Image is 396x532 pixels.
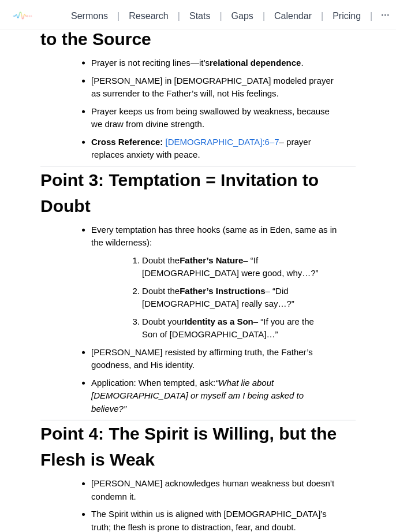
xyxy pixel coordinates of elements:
iframe: Drift Widget Chat Controller [338,474,382,518]
li: | [365,9,377,23]
a: Stats [189,11,210,21]
span: [PERSON_NAME] in [DEMOGRAPHIC_DATA] modeled prayer as surrender to the Father’s will, not His fee... [91,76,336,99]
span: Doubt the [142,255,180,265]
span: Every temptation has three hooks (same as in Eden, same as in the wilderness): [91,225,339,248]
a: Pricing [333,11,361,21]
a: [DEMOGRAPHIC_DATA]:6–7 [165,137,279,147]
strong: Point 3: Temptation = Invitation to Doubt [40,170,323,215]
span: Prayer keeps us from being swallowed by weakness, because we draw from divine strength. [91,106,332,129]
span: [PERSON_NAME] acknowledges human weakness but doesn’t condemn it. [91,478,337,501]
strong: Cross Reference: [91,137,163,147]
strong: Father’s Instructions [180,286,265,296]
img: logo [9,3,35,29]
span: [PERSON_NAME] resisted by affirming truth, the Father’s goodness, and His identity. [91,347,315,370]
strong: relational dependence [210,58,301,68]
a: Calendar [274,11,312,21]
strong: Father’s Nature [180,255,243,265]
strong: Point 4: The Spirit is Willing, but the Flesh is Weak [40,424,341,469]
span: Doubt the [142,286,180,296]
a: Sermons [71,11,108,21]
li: | [113,9,124,23]
li: | [173,9,185,23]
strong: Identity as a Son [184,317,253,326]
span: Application: When tempted, ask: [91,378,215,388]
span: Doubt your [142,317,184,326]
span: Prayer is not reciting lines—it’s [91,58,210,68]
em: “What lie about [DEMOGRAPHIC_DATA] or myself am I being asked to believe?” [91,378,306,414]
li: | [316,9,328,23]
span: . [301,58,303,68]
li: | [258,9,270,23]
li: | [215,9,226,23]
a: Research [129,11,168,21]
span: The Spirit within us is aligned with [DEMOGRAPHIC_DATA]’s truth; the flesh is prone to distractio... [91,509,329,532]
a: Gaps [231,11,253,21]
